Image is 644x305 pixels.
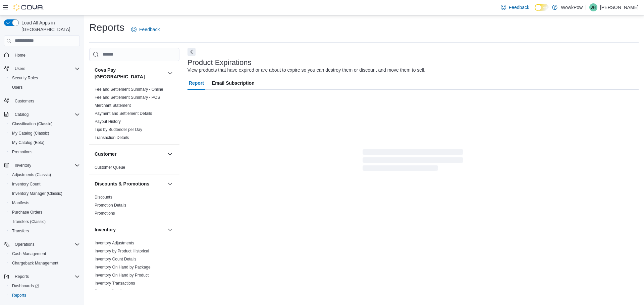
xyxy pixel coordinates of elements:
a: Manifests [9,199,32,207]
span: Home [15,53,25,58]
span: Classification (Classic) [12,121,53,127]
span: Load All Apps in [GEOGRAPHIC_DATA] [19,19,80,33]
a: Feedback [128,23,162,36]
a: Transfers (Classic) [9,218,48,226]
a: Inventory Count Details [95,257,137,261]
a: Dashboards [9,282,42,290]
button: Adjustments (Classic) [7,170,83,179]
button: Purchase Orders [7,208,83,217]
span: Reports [9,291,80,299]
span: Transfers [9,227,80,235]
a: My Catalog (Beta) [9,139,47,147]
button: Next [187,48,196,56]
span: Inventory Count [12,181,41,187]
a: Reports [9,291,29,299]
a: Security Roles [9,74,41,82]
span: Promotions [12,149,33,155]
button: Reports [1,272,83,281]
a: Fee and Settlement Summary - Online [95,87,163,92]
span: Security Roles [9,74,80,82]
span: My Catalog (Classic) [9,129,80,137]
a: Merchant Statement [95,103,131,108]
button: Inventory [12,161,34,169]
a: Promotion Details [95,203,126,208]
a: Payout History [95,119,121,124]
span: Users [12,85,22,90]
span: Inventory Transactions [95,281,135,286]
span: Users [9,83,80,91]
button: Catalog [12,110,31,119]
h1: Reports [89,21,124,34]
span: Operations [15,242,35,247]
a: Inventory Manager (Classic) [9,189,65,198]
a: Inventory by Product Historical [95,249,149,253]
button: Cash Management [7,249,83,258]
a: Transfers [9,227,32,235]
button: Inventory Manager (Classic) [7,189,83,198]
span: Manifests [9,199,80,207]
span: Security Roles [12,75,38,81]
span: Promotions [9,148,80,156]
button: Reports [7,291,83,300]
div: Cova Pay [GEOGRAPHIC_DATA] [89,85,179,144]
span: Catalog [12,110,80,119]
a: Promotions [95,211,115,216]
span: Dark Mode [535,11,535,11]
span: Cash Management [12,251,46,256]
span: Users [15,66,25,71]
a: Inventory Adjustments [95,241,134,245]
a: Inventory On Hand by Package [95,265,151,270]
span: Reports [15,274,29,279]
span: Users [12,65,80,73]
button: Operations [1,240,83,249]
span: Inventory [15,163,31,168]
img: Cova [13,4,44,11]
span: Report [189,76,204,90]
button: Users [1,64,83,73]
span: Loading [363,151,463,172]
a: Purchase Orders [9,208,45,216]
span: Transfers [12,228,29,234]
a: Inventory On Hand by Product [95,273,149,278]
span: Inventory Count [9,180,80,188]
span: Adjustments (Classic) [9,171,80,179]
a: Chargeback Management [9,259,61,267]
a: Feedback [498,1,532,14]
span: Cash Management [9,250,80,258]
button: Inventory [95,226,165,233]
span: Reports [12,273,80,281]
span: Reports [12,293,26,298]
a: Adjustments (Classic) [9,171,54,179]
h3: Product Expirations [187,59,252,67]
a: Transaction Details [95,135,129,140]
span: Home [12,51,80,59]
h3: Discounts & Promotions [95,180,149,187]
span: Feedback [509,4,529,11]
a: My Catalog (Classic) [9,129,52,137]
a: Tips by Budtender per Day [95,127,142,132]
span: Adjustments (Classic) [12,172,51,177]
span: Purchase Orders [9,208,80,216]
span: Dashboards [12,283,39,289]
a: Dashboards [7,281,83,291]
span: Classification (Classic) [9,120,80,128]
span: Inventory Manager (Classic) [9,189,80,198]
span: Payout History [95,119,121,124]
span: Transfers (Classic) [12,219,46,224]
a: Home [12,51,28,59]
span: My Catalog (Beta) [9,139,80,147]
button: Cova Pay [GEOGRAPHIC_DATA] [166,69,174,77]
button: Inventory Count [7,179,83,189]
button: My Catalog (Beta) [7,138,83,147]
p: [PERSON_NAME] [600,3,639,11]
h3: Inventory [95,226,116,233]
button: Customer [95,151,165,157]
button: Users [12,65,28,73]
button: Cova Pay [GEOGRAPHIC_DATA] [95,67,165,80]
